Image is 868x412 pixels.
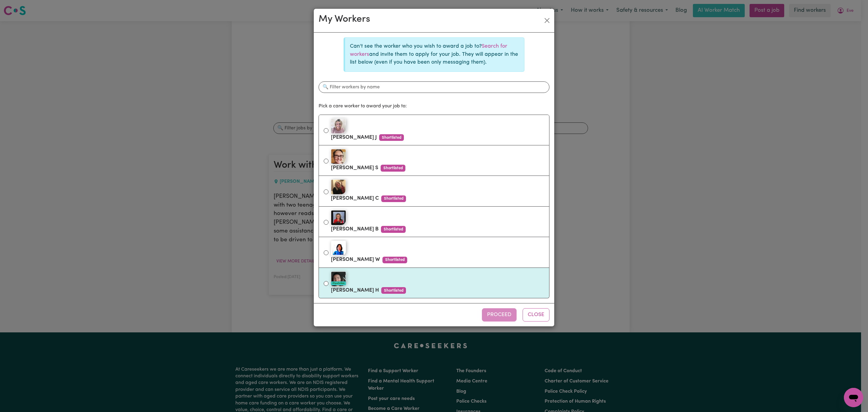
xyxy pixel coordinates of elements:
[844,388,863,407] iframe: Button to launch messaging window, conversation in progress
[331,149,346,164] img: Sandra S
[331,281,346,285] div: #OpenForWork
[331,210,346,225] img: Jane B
[331,271,346,287] img: Naomi H
[381,287,406,294] span: Shortlisted
[542,16,552,25] button: Close
[350,44,507,57] a: Search for workers
[331,241,346,256] img: Clarissa Gamit W
[382,257,407,263] span: Shortlisted
[381,226,406,233] span: Shortlisted
[379,134,404,141] span: Shortlisted
[331,179,346,195] img: Kathryn C
[319,81,549,93] input: 🔍 Filter workers by name
[319,103,549,110] p: Pick a care worker to award your job to:
[331,270,544,296] label: [PERSON_NAME] H
[381,165,405,171] span: Shortlisted
[331,239,544,265] label: [PERSON_NAME] W
[331,117,544,143] label: [PERSON_NAME] J
[523,308,549,322] button: Close
[319,14,370,25] h2: My Workers
[331,178,544,204] label: [PERSON_NAME] C
[331,148,544,173] label: [PERSON_NAME] S
[331,209,544,234] label: [PERSON_NAME] B
[381,195,406,202] span: Shortlisted
[331,119,346,134] img: Ann J
[350,43,519,66] p: Can't see the worker who you wish to award a job to? and invite them to apply for your job. They ...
